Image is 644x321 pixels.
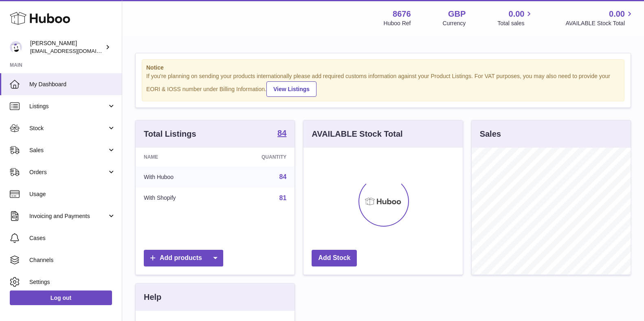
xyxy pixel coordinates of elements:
div: [PERSON_NAME] [30,39,103,55]
span: Channels [29,256,116,264]
span: 0.00 [609,9,625,20]
span: Sales [29,146,107,154]
a: Add products [144,250,223,266]
a: 81 [279,194,287,201]
a: Add Stock [312,250,357,266]
h3: Help [144,292,161,303]
div: Huboo Ref [384,20,411,27]
th: Name [136,148,221,166]
th: Quantity [221,148,295,166]
a: 84 [279,173,287,180]
strong: GBP [448,9,466,20]
span: Total sales [497,20,534,27]
span: Cases [29,234,116,242]
span: Stock [29,124,107,132]
div: Currency [443,20,466,27]
span: Usage [29,190,116,198]
div: If you're planning on sending your products internationally please add required customs informati... [146,72,620,97]
td: With Huboo [136,166,221,188]
img: hello@inoby.co.uk [10,41,22,53]
span: [EMAIL_ADDRESS][DOMAIN_NAME] [30,48,120,54]
span: Listings [29,103,107,110]
a: 0.00 Total sales [497,9,534,27]
td: With Shopify [136,188,221,209]
a: View Listings [266,81,317,97]
strong: Notice [146,64,620,72]
a: 84 [277,129,286,139]
span: 0.00 [509,9,525,20]
a: 0.00 AVAILABLE Stock Total [565,9,634,27]
h3: Sales [480,129,501,140]
span: Invoicing and Payments [29,212,107,220]
strong: 8676 [393,9,411,20]
a: Log out [10,290,112,305]
h3: Total Listings [144,129,196,140]
h3: AVAILABLE Stock Total [312,129,402,140]
span: Orders [29,168,107,176]
span: My Dashboard [29,81,116,88]
span: Settings [29,278,116,286]
span: AVAILABLE Stock Total [565,20,634,27]
strong: 84 [277,129,286,137]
